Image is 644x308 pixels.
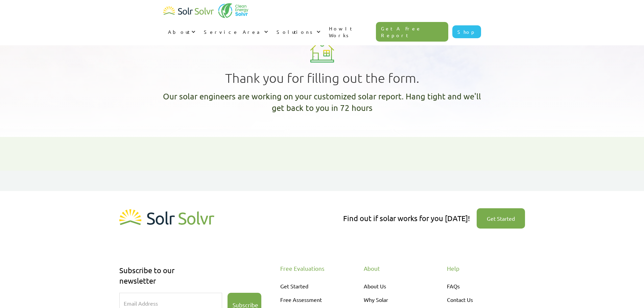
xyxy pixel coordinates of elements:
[280,265,344,272] div: Free Evaluations
[452,25,481,38] a: Shop
[225,71,419,86] h1: Thank you for filling out the form.
[447,279,504,293] a: FAQs
[477,208,525,229] a: Get Started
[364,265,428,272] div: About
[119,265,255,286] div: Subscribe to our newsletter
[161,91,483,113] h1: Our solar engineers are working on your customized solar report. Hang tight and we'll get back to...
[280,293,338,306] a: Free Assessment
[280,279,338,293] a: Get Started
[376,22,448,42] a: Get A Free Report
[272,22,324,42] div: Solutions
[324,18,376,45] a: How It Works
[199,22,272,42] div: Service Area
[204,28,262,35] div: Service Area
[364,293,421,306] a: Why Solar
[447,293,504,306] a: Contact Us
[343,213,470,223] div: Find out if solar works for you [DATE]!
[163,22,199,42] div: About
[364,279,421,293] a: About Us
[447,265,511,272] div: Help
[277,28,315,35] div: Solutions
[168,28,190,35] div: About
